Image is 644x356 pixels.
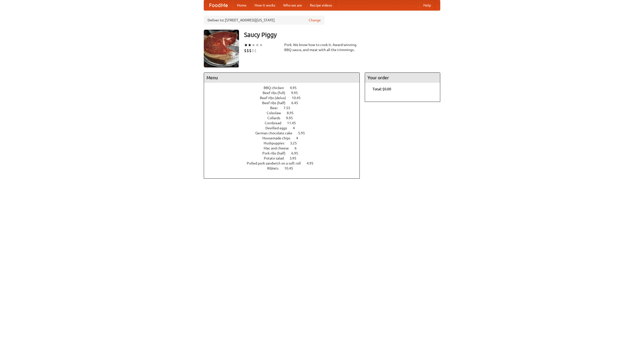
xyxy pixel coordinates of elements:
li: $ [252,48,254,53]
span: Cornbread [265,121,286,125]
span: 3.95 [290,156,301,160]
span: 7.55 [284,106,295,110]
li: ★ [248,42,252,48]
span: 6 [295,146,302,150]
a: Beef ribs (full) 9.95 [263,91,307,95]
li: ★ [244,42,248,48]
a: Pork ribs (half) 6.95 [262,151,307,155]
a: FoodMe [204,0,233,10]
li: ★ [259,42,263,48]
li: ★ [252,42,255,48]
li: ★ [255,42,259,48]
a: Who we are [279,0,306,10]
span: German chocolate cake [255,131,297,135]
a: Cornbread 11.45 [265,121,305,125]
span: Mac and cheese [264,146,294,150]
a: Home [233,0,251,10]
span: Beer [270,106,283,110]
span: Pulled pork sandwich on a soft roll [247,161,306,165]
li: $ [247,48,249,53]
li: $ [244,48,247,53]
a: Collards 9.95 [267,116,302,120]
span: Beef ribs (full) [263,91,290,95]
h3: Saucy Piggy [244,30,440,40]
span: Coleslaw [267,111,286,115]
a: Coleslaw 8.95 [267,111,303,115]
div: Deliver to: [STREET_ADDRESS][US_STATE] [204,16,325,25]
span: Potato salad [264,156,289,160]
span: 4.95 [290,86,302,90]
li: $ [254,48,257,53]
span: 6.45 [291,101,303,105]
span: 3.25 [290,141,302,145]
h4: Your order [365,73,440,83]
span: Beef ribs (half) [262,101,291,105]
a: Beer 7.55 [270,106,300,110]
img: angular.jpg [204,30,239,67]
a: German chocolate cake 5.95 [255,131,314,135]
a: Hushpuppies 3.25 [264,141,306,145]
h4: Menu [204,73,359,83]
li: $ [249,48,252,53]
a: Pulled pork sandwich on a soft roll 4.95 [247,161,323,165]
a: BBQ chicken 4.95 [264,86,306,90]
a: Beef ribs (delux) 10.45 [260,96,310,100]
span: 9.95 [286,116,298,120]
a: Housemade chips 4 [262,136,307,140]
span: 4 [293,126,300,130]
span: Pork ribs (half) [262,151,291,155]
span: Hushpuppies [264,141,289,145]
span: 10.45 [292,96,306,100]
div: Pork. We know how to cook it. Award-winning BBQ sauce, and meat with all the trimmings. [284,42,360,52]
a: Riblets 10.45 [267,166,302,170]
span: Devilled eggs [265,126,292,130]
a: Help [419,0,435,10]
a: Potato salad 3.95 [264,156,306,160]
span: BBQ chicken [264,86,289,90]
span: 6.95 [291,151,303,155]
a: How it works [251,0,279,10]
span: 10.45 [284,166,298,170]
span: 9.95 [291,91,303,95]
a: Change [309,18,321,23]
span: 4 [296,136,303,140]
a: Recipe videos [306,0,336,10]
span: Beef ribs (delux) [260,96,291,100]
span: 11.45 [287,121,301,125]
span: 5.95 [298,131,310,135]
b: Total: $0.00 [373,87,391,91]
a: Devilled eggs 4 [265,126,304,130]
span: 8.95 [287,111,299,115]
span: Housemade chips [262,136,295,140]
span: Collards [267,116,285,120]
a: Beef ribs (half) 6.45 [262,101,307,105]
a: Mac and cheese 6 [264,146,306,150]
span: 4.95 [307,161,318,165]
span: Riblets [267,166,284,170]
